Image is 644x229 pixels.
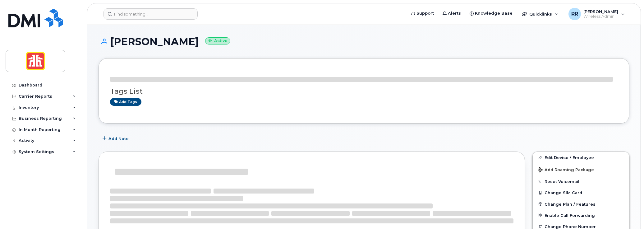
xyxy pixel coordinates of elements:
span: Change Plan / Features [545,202,596,206]
button: Enable Call Forwarding [533,210,629,221]
h1: [PERSON_NAME] [99,36,629,47]
span: Add Roaming Package [538,167,594,173]
span: Enable Call Forwarding [545,213,595,217]
a: Add tags [110,98,141,106]
h3: Tags List [110,87,618,95]
small: Active [205,37,230,44]
button: Add Note [99,133,134,144]
button: Change Plan / Features [533,199,629,210]
span: Add Note [108,136,129,142]
button: Change SIM Card [533,187,629,198]
a: Edit Device / Employee [533,152,629,163]
button: Reset Voicemail [533,176,629,187]
button: Add Roaming Package [533,163,629,176]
